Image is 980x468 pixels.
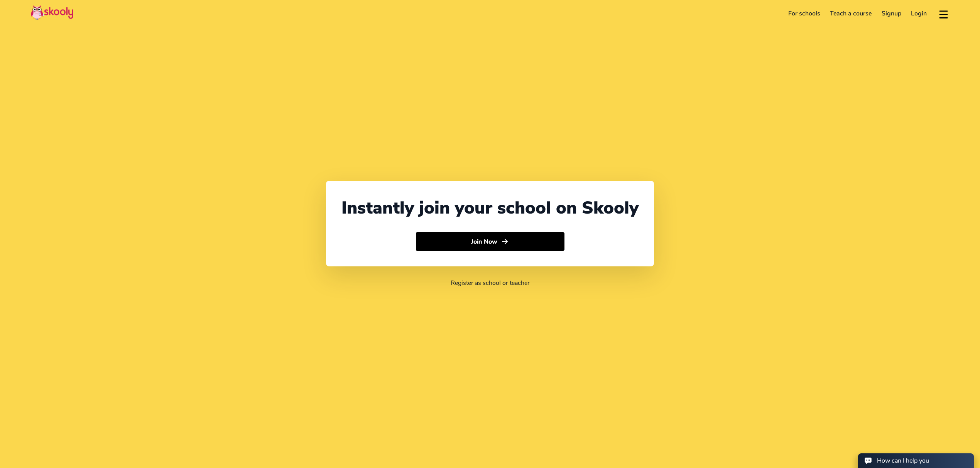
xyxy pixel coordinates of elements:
ion-icon: arrow forward outline [501,237,509,246]
img: Skooly [31,5,73,20]
a: Login [906,7,932,20]
button: menu outline [938,7,949,20]
a: Teach a course [825,7,877,20]
button: Join Nowarrow forward outline [416,232,564,251]
a: Register as school or teacher [451,279,530,287]
a: Signup [877,7,906,20]
div: Instantly join your school on Skooly [341,196,639,220]
a: For schools [783,7,825,20]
